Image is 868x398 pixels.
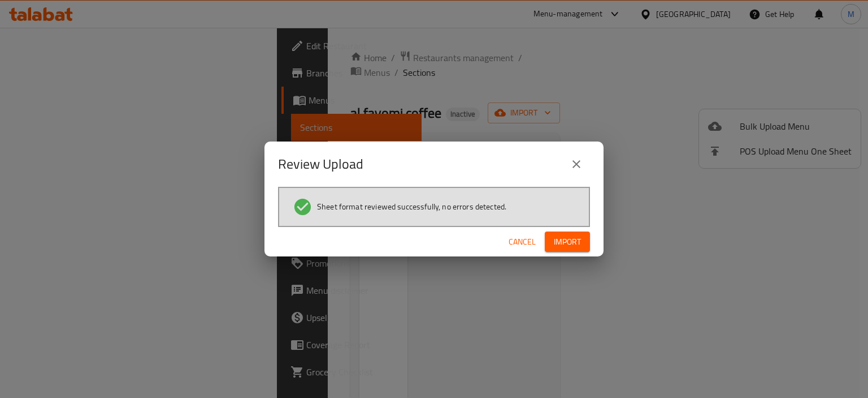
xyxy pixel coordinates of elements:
button: close [563,151,590,178]
span: Sheet format reviewed successfully, no errors detected. [317,201,506,212]
span: Cancel [509,235,536,249]
span: Import [554,235,581,249]
h2: Review Upload [278,155,363,173]
button: Cancel [504,232,540,253]
button: Import [545,232,590,253]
